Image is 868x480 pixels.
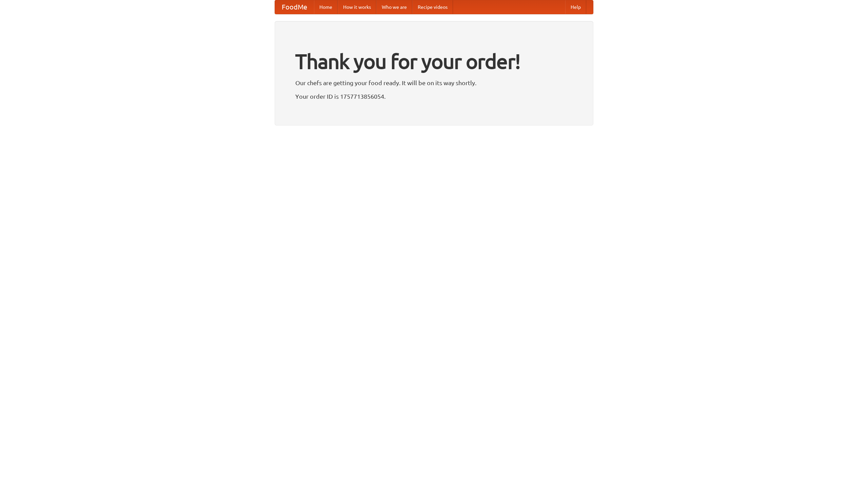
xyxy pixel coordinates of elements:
a: How it works [338,0,376,14]
a: Who we are [376,0,412,14]
a: Home [314,0,338,14]
a: FoodMe [275,0,314,14]
a: Help [565,0,586,14]
h1: Thank you for your order! [295,45,573,78]
p: Your order ID is 1757713856054. [295,91,573,101]
a: Recipe videos [412,0,453,14]
p: Our chefs are getting your food ready. It will be on its way shortly. [295,78,573,88]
